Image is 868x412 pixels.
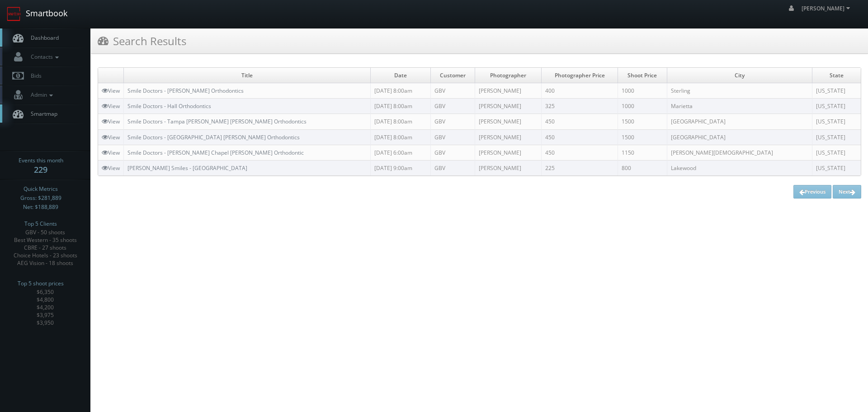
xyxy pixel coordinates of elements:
[7,7,21,21] img: smartbook-logo.png
[102,87,120,95] a: View
[24,185,58,194] span: Quick Metrics
[102,102,120,110] a: View
[370,114,431,129] td: [DATE] 8:00am
[98,33,186,49] h3: Search Results
[370,129,431,145] td: [DATE] 8:00am
[431,68,475,83] td: Customer
[475,114,542,129] td: [PERSON_NAME]
[26,53,61,61] span: Contacts
[431,129,475,145] td: GBV
[370,160,431,175] td: [DATE] 9:00am
[541,68,618,83] td: Photographer Price
[618,129,667,145] td: 1500
[102,118,120,125] a: View
[618,145,667,160] td: 1150
[23,203,58,212] span: Net: $188,889
[475,129,542,145] td: [PERSON_NAME]
[370,68,431,83] td: Date
[812,129,861,145] td: [US_STATE]
[18,279,64,288] span: Top 5 shoot prices
[541,129,618,145] td: 450
[618,114,667,129] td: 1500
[541,114,618,129] td: 450
[102,149,120,156] a: View
[26,110,57,118] span: Smartmap
[127,102,211,110] a: Smile Doctors - Hall Orthodontics
[370,83,431,99] td: [DATE] 8:00am
[475,145,542,160] td: [PERSON_NAME]
[26,34,59,42] span: Dashboard
[20,194,61,203] span: Gross: $281,889
[431,145,475,160] td: GBV
[26,91,55,99] span: Admin
[431,114,475,129] td: GBV
[127,164,247,172] a: [PERSON_NAME] Smiles - [GEOGRAPHIC_DATA]
[475,83,542,99] td: [PERSON_NAME]
[812,68,861,83] td: State
[802,5,853,12] span: [PERSON_NAME]
[541,160,618,175] td: 225
[541,99,618,114] td: 325
[34,164,47,175] strong: 229
[127,149,304,156] a: Smile Doctors - [PERSON_NAME] Chapel [PERSON_NAME] Orthodontic
[431,99,475,114] td: GBV
[667,160,812,175] td: Lakewood
[127,133,300,141] a: Smile Doctors - [GEOGRAPHIC_DATA] [PERSON_NAME] Orthodontics
[618,99,667,114] td: 1000
[541,145,618,160] td: 450
[667,129,812,145] td: [GEOGRAPHIC_DATA]
[812,99,861,114] td: [US_STATE]
[370,99,431,114] td: [DATE] 8:00am
[370,145,431,160] td: [DATE] 6:00am
[812,160,861,175] td: [US_STATE]
[431,160,475,175] td: GBV
[102,133,120,141] a: View
[667,99,812,114] td: Marietta
[812,145,861,160] td: [US_STATE]
[475,68,542,83] td: Photographer
[667,145,812,160] td: [PERSON_NAME][DEMOGRAPHIC_DATA]
[19,156,63,165] span: Events this month
[812,83,861,99] td: [US_STATE]
[618,160,667,175] td: 800
[127,118,307,125] a: Smile Doctors - Tampa [PERSON_NAME] [PERSON_NAME] Orthodontics
[475,99,542,114] td: [PERSON_NAME]
[475,160,542,175] td: [PERSON_NAME]
[541,83,618,99] td: 400
[618,83,667,99] td: 1000
[24,219,57,228] span: Top 5 Clients
[102,164,120,172] a: View
[667,68,812,83] td: City
[812,114,861,129] td: [US_STATE]
[667,83,812,99] td: Sterling
[26,72,42,80] span: Bids
[124,68,371,83] td: Title
[127,87,244,95] a: Smile Doctors - [PERSON_NAME] Orthodontics
[667,114,812,129] td: [GEOGRAPHIC_DATA]
[431,83,475,99] td: GBV
[618,68,667,83] td: Shoot Price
